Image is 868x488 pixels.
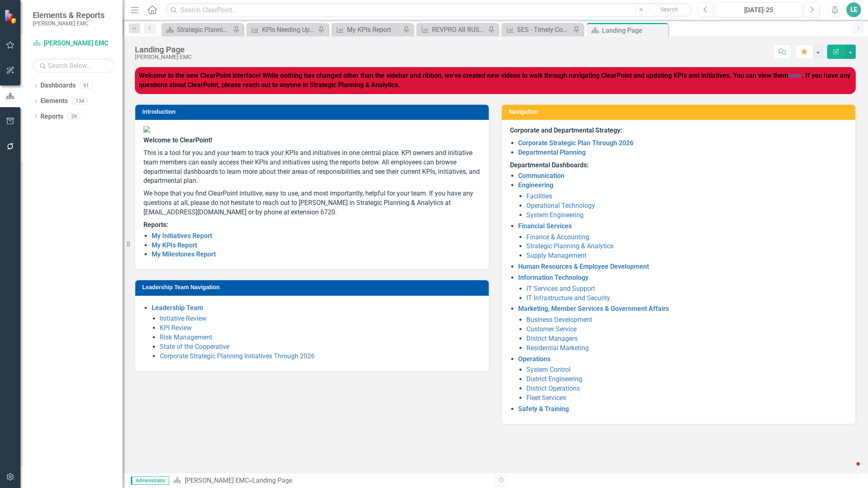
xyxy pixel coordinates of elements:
a: Fleet Services [526,394,566,402]
a: Safety & Training [518,405,569,413]
span: This is a tool for you and your team to track your KPIs and initiatives in one central place. KPI... [143,149,480,185]
a: KPI Review [160,324,192,332]
div: 134 [72,98,88,105]
a: Corporate Strategic Plan Through 2026 [518,139,633,147]
a: District Operations [526,385,580,392]
input: Search ClearPoint... [166,3,692,17]
a: District Engineering [526,375,582,383]
a: Corporate Strategic Planning Initiatives Through 2026 [160,352,315,360]
a: Operations [518,355,550,363]
div: » [173,476,489,486]
a: KPIs Needing Updated [248,25,316,35]
a: System Engineering [526,211,584,219]
strong: Reports: [143,221,168,229]
div: Strategic Planning & Analytics [177,25,231,35]
a: [PERSON_NAME] EMC [33,39,114,48]
h3: Introduction [142,109,485,115]
a: REVPRO All RUS Budget to Actuals [418,25,486,35]
a: Residential Marketing [526,344,589,352]
a: Reports [40,112,63,121]
div: Landing Page [135,45,192,54]
button: [DATE]-25 [716,2,802,17]
a: Facilities [526,192,552,200]
strong: Corporate and Departmental Strategy: [510,126,622,134]
span: Elements & Reports [33,10,105,20]
a: Leadership Team [152,304,203,312]
a: SES - Timely Communication to Members [503,25,571,35]
p: We hope that you find ClearPoint intuitive, easy to use, and most importantly, helpful for your t... [143,187,481,219]
h3: Leadership Team Navigation [142,284,485,290]
a: Strategic Planning & Analytics [163,25,231,35]
a: My KPIs Report [152,241,197,249]
a: IT Infrastructure and Security [526,294,610,302]
a: Financial Services [518,222,572,230]
div: [DATE]-25 [718,5,799,15]
a: My Milestones Report [152,250,216,258]
button: LE [846,2,861,17]
div: [PERSON_NAME] EMC [135,54,192,60]
h3: Navigation [509,109,851,115]
button: Search [649,4,690,16]
a: Initiative Review [160,315,206,322]
a: Departmental Planning [518,148,586,156]
div: 29 [67,113,81,120]
div: Landing Page [252,477,292,484]
a: Communication [518,172,564,180]
div: KPIs Needing Updated [262,25,316,35]
div: My KPIs Report [347,25,401,35]
div: SES - Timely Communication to Members [517,25,571,35]
a: Human Resources & Employee Development [518,263,649,270]
span: Search [660,6,678,13]
a: Business Development [526,316,592,324]
a: Customer Service [526,325,577,333]
div: 91 [80,82,93,89]
a: Dashboards [40,81,76,90]
a: System Control [526,366,570,373]
a: Engineering [518,181,553,189]
div: Landing Page [602,25,666,36]
a: District Managers [526,335,577,342]
a: [PERSON_NAME] EMC [185,477,249,484]
strong: Welcome to the new ClearPoint interface! While nothing has changed other than the sidebar and rib... [139,72,850,89]
a: Finance & Accounting [526,233,589,241]
a: My KPIs Report [333,25,401,35]
a: Information Technology [518,274,588,281]
a: Risk Management [160,333,212,341]
a: IT Services and Support [526,285,595,292]
input: Search Below... [33,58,114,73]
span: Administrator [131,477,169,485]
a: Marketing, Member Services & Government Affairs [518,305,669,313]
iframe: Intercom live chat [840,460,860,480]
small: [PERSON_NAME] EMC [33,20,105,27]
span: Welcome to ClearPoint! [143,136,212,144]
img: ClearPoint Strategy [4,9,18,24]
strong: Departmental Dashboards: [510,161,588,169]
a: here [788,72,802,79]
img: Jackson%20EMC%20high_res%20v2.png [143,126,481,133]
a: State of the Cooperative [160,343,229,351]
a: Strategic Planning & Analytics [526,242,613,250]
a: Supply Management [526,252,586,259]
div: REVPRO All RUS Budget to Actuals [432,25,486,35]
a: My Initiatives Report [152,232,212,240]
a: Operational Technology [526,202,595,209]
a: Elements [40,97,68,106]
